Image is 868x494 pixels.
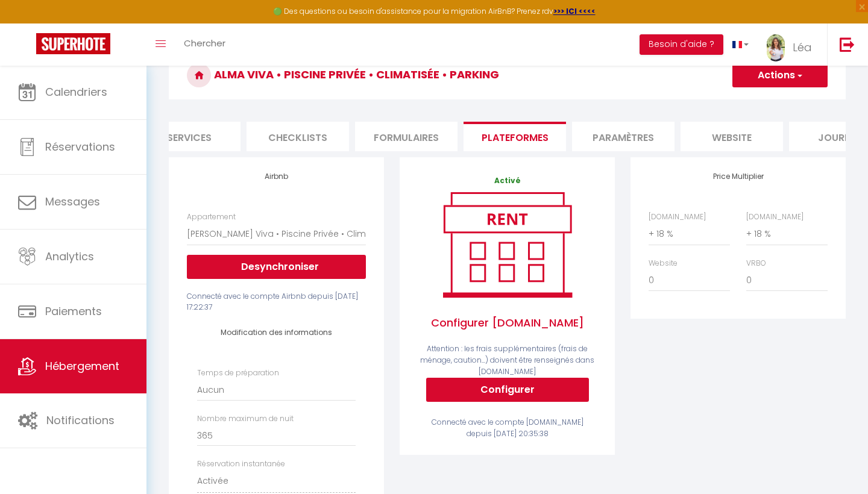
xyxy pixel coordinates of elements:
p: Activé [418,175,597,187]
label: Nombre maximum de nuit [197,413,294,425]
img: logout [840,37,855,52]
h4: Airbnb [187,172,366,181]
label: Website [649,258,678,269]
h4: Price Multiplier [649,172,828,181]
h4: Modification des informations [205,328,348,337]
span: Notifications [46,413,115,428]
img: Super Booking [36,33,110,54]
span: Attention : les frais supplémentaires (frais de ménage, caution...) doivent être renseignés dans ... [420,343,594,377]
span: Configurer [DOMAIN_NAME] [418,302,597,343]
label: Appartement [187,211,236,223]
h3: Alma Viva • Piscine Privée • Climatisée • Parking [169,51,846,99]
li: Checklists [247,122,349,151]
a: ... Léa [758,23,827,66]
label: Temps de préparation [197,367,279,379]
a: Chercher [175,23,234,66]
span: Analytics [45,249,94,264]
div: Connecté avec le compte Airbnb depuis [DATE] 17:22:37 [187,291,366,314]
li: Formulaires [355,122,458,151]
span: Messages [45,194,100,209]
li: Services [138,122,241,151]
button: Besoin d'aide ? [640,34,723,55]
li: Paramètres [572,122,675,151]
img: ... [767,34,785,61]
span: Calendriers [45,84,107,99]
span: Paiements [45,304,102,319]
img: rent.png [430,187,584,302]
button: Desynchroniser [187,255,366,279]
span: Réservations [45,139,115,154]
a: >>> ICI <<<< [553,6,596,16]
li: website [681,122,783,151]
span: Hébergement [45,358,119,374]
label: VRBO [746,258,766,269]
div: Connecté avec le compte [DOMAIN_NAME] depuis [DATE] 20:35:38 [418,417,597,440]
label: Réservation instantanée [197,458,285,470]
li: Plateformes [464,122,566,151]
button: Actions [732,63,828,87]
button: Configurer [426,378,589,402]
span: Chercher [184,37,225,49]
label: [DOMAIN_NAME] [649,211,706,223]
span: Léa [793,40,812,55]
label: [DOMAIN_NAME] [746,211,804,223]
